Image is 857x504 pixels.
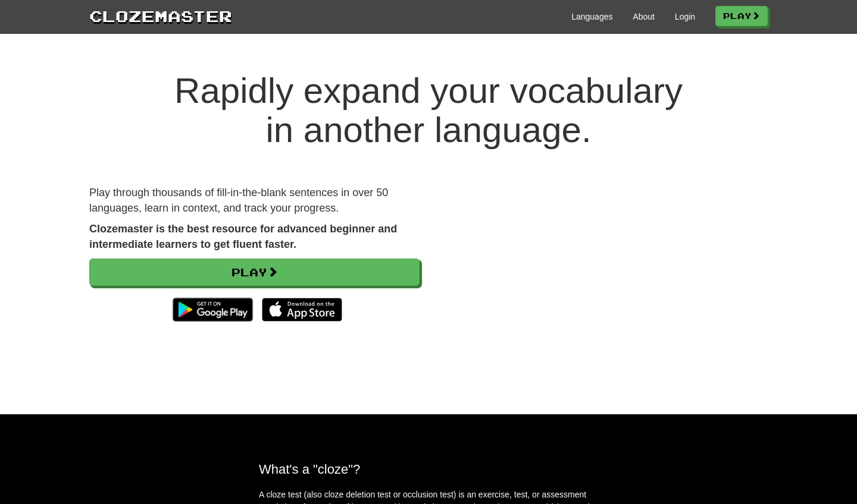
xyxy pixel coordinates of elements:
[675,11,695,23] a: Login
[89,223,397,250] strong: Clozemaster is the best resource for advanced beginner and intermediate learners to get fluent fa...
[633,11,655,23] a: About
[89,5,232,27] a: Clozemaster
[571,11,612,23] a: Languages
[89,259,420,286] a: Play
[167,292,259,327] img: Get it on Google Play
[259,462,598,477] h2: What's a "cloze"?
[89,185,420,216] p: Play through thousands of fill-in-the-blank sentences in over 50 languages, learn in context, and...
[262,298,342,322] img: Download_on_the_App_Store_Badge_US-UK_135x40-25178aeef6eb6b83b96f5f2d004eda3bffbb37122de64afbaef7...
[715,6,768,26] a: Play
